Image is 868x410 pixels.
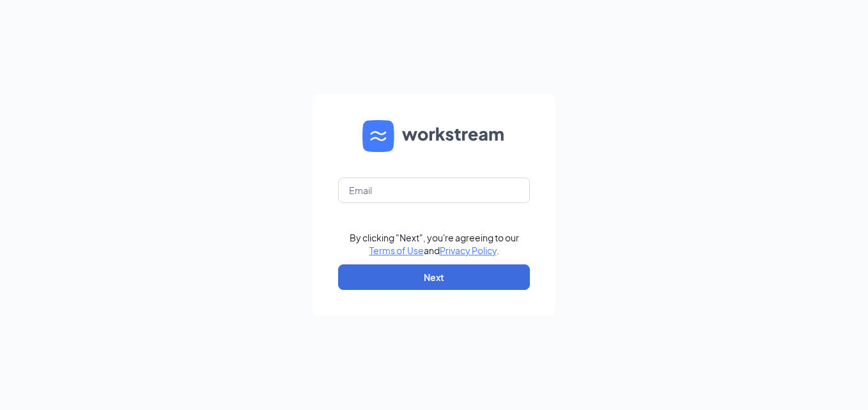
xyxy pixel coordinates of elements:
[362,120,506,152] img: WS logo and Workstream text
[369,245,424,256] a: Terms of Use
[440,245,497,256] a: Privacy Policy
[350,231,519,257] div: By clicking "Next", you're agreeing to our and .
[338,178,530,203] input: Email
[338,264,530,290] button: Next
